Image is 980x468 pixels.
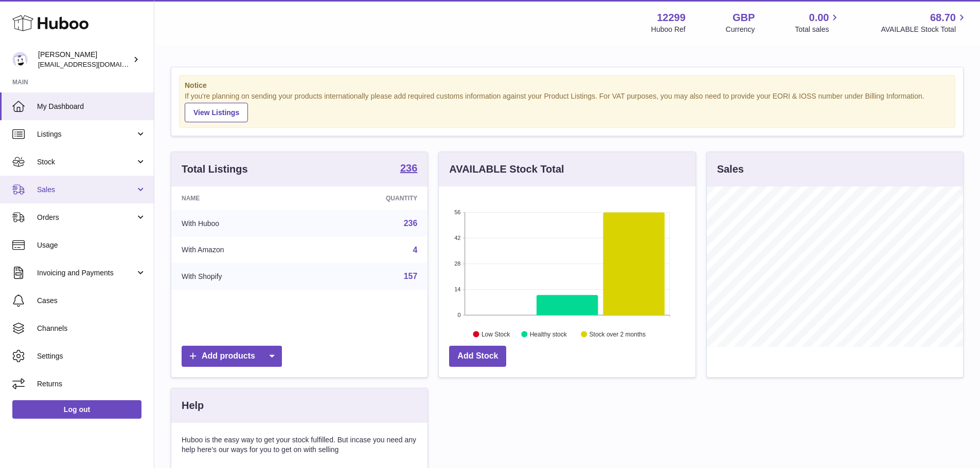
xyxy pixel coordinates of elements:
td: With Huboo [171,210,312,237]
strong: 236 [400,163,417,173]
span: 68.70 [930,11,956,25]
span: Listings [37,129,135,139]
strong: 12299 [657,11,686,25]
span: Usage [37,240,146,250]
h3: AVAILABLE Stock Total [449,162,564,176]
a: Add products [182,346,282,367]
span: Orders [37,213,135,222]
div: Currency [726,25,755,34]
text: 28 [455,260,461,267]
a: 0.00 Total sales [795,11,841,34]
a: View Listings [185,103,248,122]
span: Cases [37,296,146,306]
h3: Total Listings [182,162,248,176]
div: If you're planning on sending your products internationally please add required customs informati... [185,91,950,122]
span: Invoicing and Payments [37,268,135,278]
a: Add Stock [449,346,506,367]
span: Total sales [795,25,841,34]
div: [PERSON_NAME] [38,50,131,69]
a: 4 [413,246,417,254]
h3: Sales [717,162,744,176]
span: 0.00 [809,11,829,25]
text: Stock over 2 months [590,330,646,338]
h3: Help [182,399,204,413]
a: 236 [404,219,418,228]
text: Healthy stock [530,330,567,338]
span: My Dashboard [37,102,146,111]
span: Returns [37,379,146,389]
text: Low Stock [482,330,510,338]
td: With Amazon [171,237,312,264]
span: Channels [37,324,146,333]
span: Sales [37,185,135,195]
a: 68.70 AVAILABLE Stock Total [881,11,968,34]
p: Huboo is the easy way to get your stock fulfilled. But incase you need any help here's our ways f... [182,435,417,455]
strong: Notice [185,81,950,90]
a: 236 [400,163,417,175]
text: 42 [455,235,461,241]
th: Name [171,186,312,210]
a: Log out [12,400,141,419]
div: Huboo Ref [651,25,686,34]
text: 14 [455,286,461,292]
span: Stock [37,157,135,167]
img: internalAdmin-12299@internal.huboo.com [12,52,28,67]
td: With Shopify [171,263,312,290]
span: AVAILABLE Stock Total [881,25,968,34]
text: 56 [455,209,461,215]
span: Settings [37,351,146,361]
text: 0 [458,312,461,318]
th: Quantity [312,186,428,210]
strong: GBP [733,11,755,25]
span: [EMAIL_ADDRESS][DOMAIN_NAME] [38,60,151,68]
a: 157 [404,272,418,280]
